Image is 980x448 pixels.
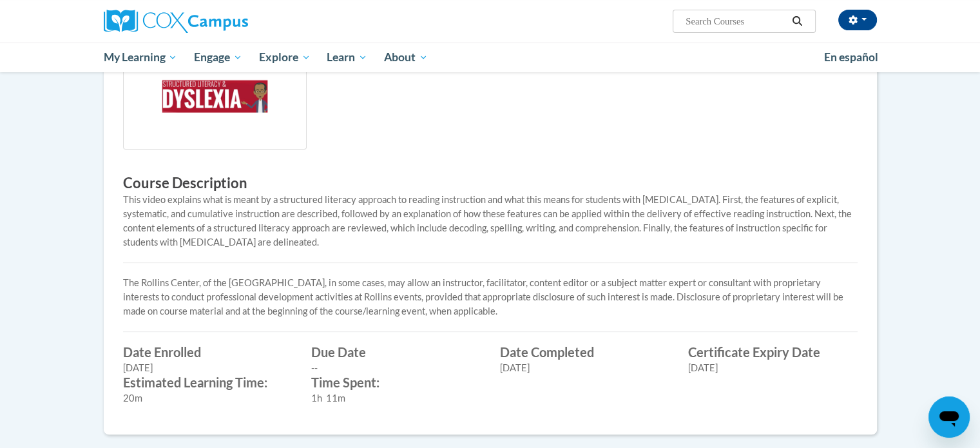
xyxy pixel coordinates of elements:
span: Engage [194,50,242,65]
a: Engage [186,43,251,72]
a: My Learning [95,43,186,72]
div: Main menu [84,43,896,72]
label: Date Enrolled [123,345,293,359]
button: Account Settings [838,10,877,30]
a: About [376,43,436,72]
input: Search Courses [684,14,787,29]
div: 1h 11m [311,391,481,405]
label: Estimated Learning Time: [123,375,293,389]
span: Learn [327,50,367,65]
span: En español [824,50,878,64]
div: [DATE] [123,361,293,375]
div: 20m [123,391,293,405]
h3: Course Description [123,173,858,193]
iframe: Button to launch messaging window [928,396,970,438]
img: Cox Campus [104,10,248,33]
label: Due Date [311,345,481,359]
div: [DATE] [688,361,858,375]
a: En español [816,44,887,71]
img: Course logo image [123,43,307,150]
span: My Learning [103,50,177,65]
div: This video explains what is meant by a structured literacy approach to reading instruction and wh... [123,193,858,249]
span: Explore [259,50,311,65]
a: Learn [318,43,376,72]
button: Search [787,14,807,29]
span: About [384,50,428,65]
div: -- [311,361,481,375]
p: The Rollins Center, of the [GEOGRAPHIC_DATA], in some cases, may allow an instructor, facilitator... [123,276,858,318]
a: Cox Campus [104,10,349,33]
div: [DATE] [500,361,669,375]
label: Date Completed [500,345,669,359]
label: Certificate Expiry Date [688,345,858,359]
label: Time Spent: [311,375,481,389]
a: Explore [251,43,319,72]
